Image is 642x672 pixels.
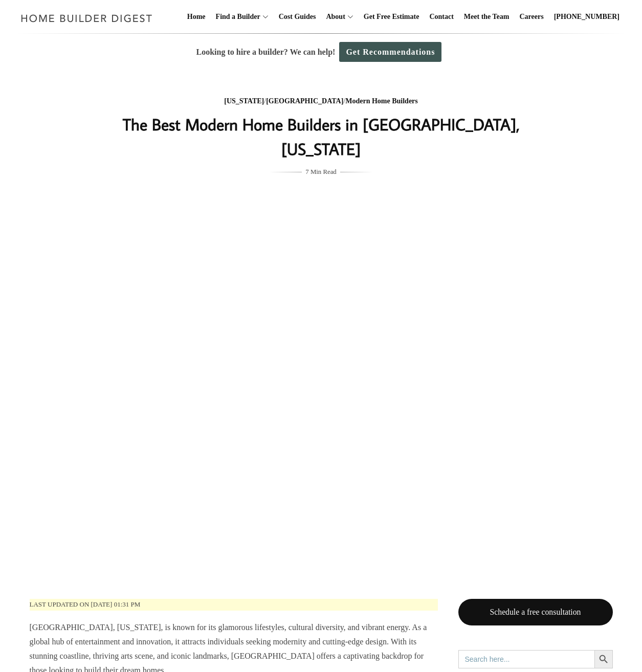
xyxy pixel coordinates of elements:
[550,1,624,33] a: [PHONE_NUMBER]
[516,1,548,33] a: Careers
[305,166,336,177] span: 7 Min Read
[16,8,157,28] img: Home Builder Digest
[425,1,457,33] a: Contact
[458,599,613,626] a: Schedule a free consultation
[183,1,210,33] a: Home
[224,97,264,105] a: [US_STATE]
[345,97,418,105] a: Modern Home Builders
[339,42,441,62] a: Get Recommendations
[322,1,345,33] a: About
[117,112,525,161] h1: The Best Modern Home Builders in [GEOGRAPHIC_DATA], [US_STATE]
[266,97,343,105] a: [GEOGRAPHIC_DATA]
[212,1,260,33] a: Find a Builder
[275,1,320,33] a: Cost Guides
[598,654,609,665] svg: Search
[460,1,514,33] a: Meet the Team
[117,95,525,108] div: / /
[458,650,594,668] input: Search here...
[30,599,438,611] p: Last updated on [DATE] 01:31 pm
[360,1,424,33] a: Get Free Estimate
